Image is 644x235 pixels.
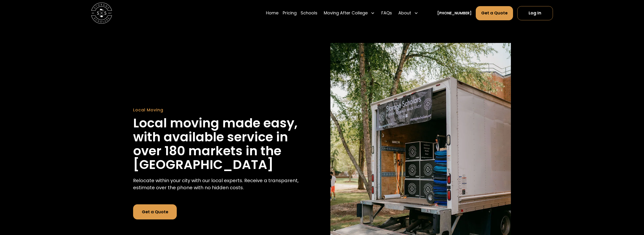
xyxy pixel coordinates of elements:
h1: Local moving made easy, with available service in over 180 markets in the [GEOGRAPHIC_DATA] [133,116,314,172]
div: About [398,10,411,16]
a: Home [266,6,278,20]
a: Pricing [283,6,297,20]
div: Local Moving [133,107,314,113]
p: Relocate within your city with our local experts. Receive a transparent, estimate over the phone ... [133,177,314,191]
a: Schools [301,6,317,20]
a: Get a Quote [476,6,513,20]
div: Moving After College [324,10,368,16]
a: Get a Quote [133,204,177,219]
img: Storage Scholars main logo [91,3,112,24]
a: Log In [517,6,553,20]
div: About [396,6,421,20]
a: [PHONE_NUMBER] [437,10,471,16]
a: FAQs [381,6,392,20]
div: Moving After College [322,6,377,20]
